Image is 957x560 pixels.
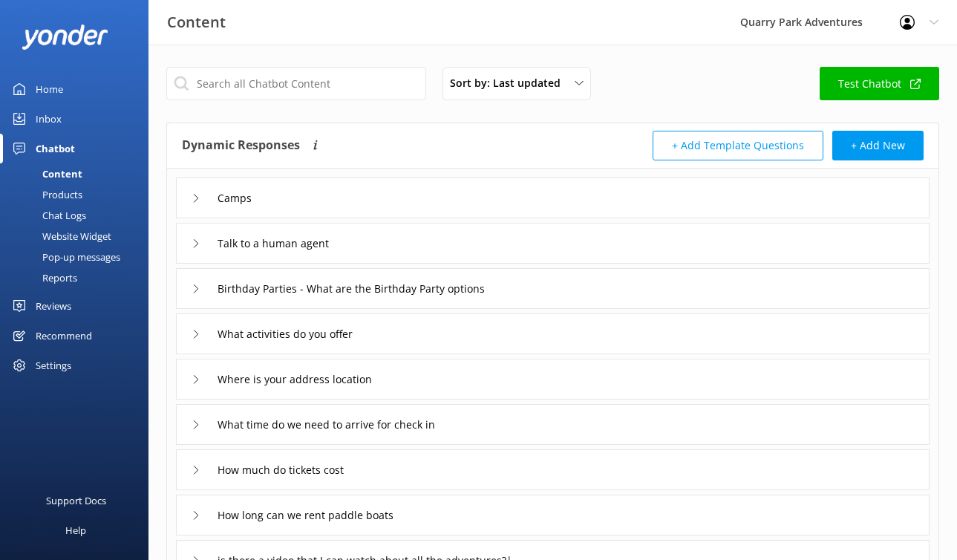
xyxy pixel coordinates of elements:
div: Chat Logs [9,205,86,226]
a: Content [9,163,148,184]
a: Website Widget [9,226,148,247]
div: Settings [36,351,71,380]
div: Chatbot [36,134,75,163]
div: Home [36,74,63,104]
input: Search all Chatbot Content [166,67,426,100]
a: Reports [9,267,148,288]
h4: Dynamic Responses [182,131,300,160]
h3: Content [167,10,226,34]
div: Content [9,163,82,184]
a: Pop-up messages [9,247,148,267]
div: Reports [9,267,77,288]
a: Chat Logs [9,205,148,226]
a: Products [9,184,148,205]
div: Pop-up messages [9,247,120,267]
span: Sort by: Last updated [450,75,569,91]
button: + Add Template Questions [653,131,823,160]
div: Support Docs [46,486,106,515]
div: Inbox [36,104,62,134]
div: Products [9,184,82,205]
div: Help [65,515,86,545]
div: Recommend [36,321,92,351]
a: Test Chatbot [820,67,939,100]
button: + Add New [832,131,924,160]
div: Website Widget [9,226,111,247]
div: Reviews [36,291,71,321]
img: yonder-white-logo.png [22,25,108,49]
